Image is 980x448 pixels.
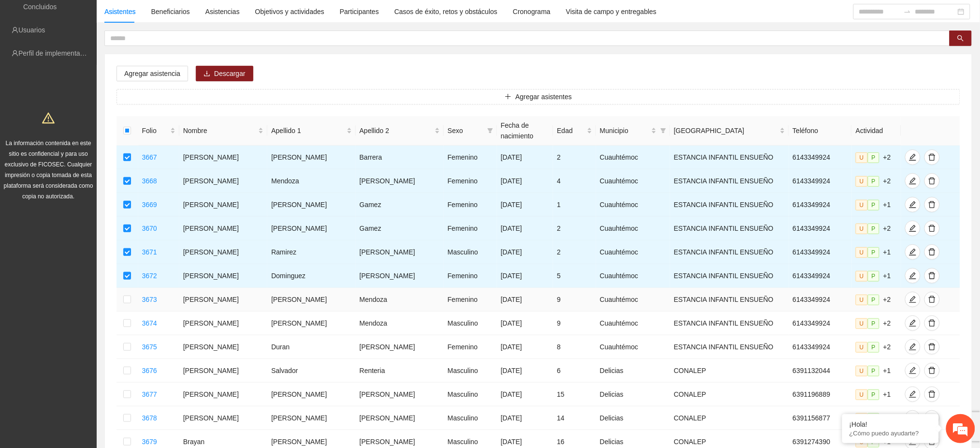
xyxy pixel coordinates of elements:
td: [DATE] [497,335,553,359]
td: Ramirez [267,240,355,264]
span: U [856,200,868,210]
button: delete [924,244,940,260]
td: Masculino [444,383,497,406]
span: Municipio [600,125,649,136]
div: Beneficiarios [151,6,190,17]
span: edit [906,390,920,398]
button: delete [924,315,940,331]
span: swap-right [904,8,911,15]
td: [PERSON_NAME] [356,240,444,264]
span: U [856,271,868,282]
td: 6 [553,359,596,383]
button: plusAgregar asistentes [117,89,960,105]
button: Agregar asistencia [117,66,188,81]
td: [PERSON_NAME] [179,169,267,193]
td: [PERSON_NAME] [179,193,267,217]
td: 6143349924 [789,169,852,193]
td: Femenino [444,335,497,359]
div: Participantes [340,6,379,17]
span: [GEOGRAPHIC_DATA] [674,125,778,136]
td: Femenino [444,217,497,240]
span: filter [485,123,495,138]
span: edit [906,224,920,232]
button: edit [905,363,921,378]
span: P [868,389,879,400]
button: delete [924,149,940,165]
td: Gamez [356,217,444,240]
span: to [904,8,911,15]
td: Gamez [356,193,444,217]
td: Cuauhtémoc [596,288,670,312]
span: U [856,342,868,353]
span: U [856,318,868,329]
td: ESTANCIA INFANTIL ENSUEÑO [670,312,789,335]
span: Descargar [214,68,246,79]
td: [PERSON_NAME] [356,169,444,193]
td: +1 [852,383,901,406]
td: Delicias [596,406,670,430]
td: [DATE] [497,217,553,240]
td: 5 [553,264,596,288]
th: Teléfono [789,116,852,146]
span: U [856,247,868,258]
div: Chatee con nosotros ahora [50,49,162,62]
td: +1 [852,406,901,430]
a: 3669 [142,201,157,209]
span: P [868,366,879,376]
td: [PERSON_NAME] [267,146,355,169]
td: ESTANCIA INFANTIL ENSUEÑO [670,169,789,193]
td: Femenino [444,169,497,193]
span: delete [925,272,939,280]
td: 6391196889 [789,383,852,406]
th: Fecha de nacimiento [497,116,553,146]
td: [DATE] [497,312,553,335]
td: 14 [553,406,596,430]
td: Cuauhtémoc [596,312,670,335]
td: 6391156877 [789,406,852,430]
button: delete [924,339,940,355]
td: ESTANCIA INFANTIL ENSUEÑO [670,288,789,312]
td: 6143349924 [789,264,852,288]
span: U [856,152,868,163]
span: delete [925,248,939,256]
span: P [868,152,879,163]
span: edit [906,272,920,280]
td: [PERSON_NAME] [356,406,444,430]
th: Nombre [179,116,267,146]
td: [PERSON_NAME] [179,217,267,240]
td: [PERSON_NAME] [179,335,267,359]
div: Cronograma [513,6,551,17]
span: Sexo [448,125,483,136]
button: edit [905,244,921,260]
a: 3668 [142,177,157,185]
span: Agregar asistencia [124,68,180,79]
td: Femenino [444,146,497,169]
td: Cuauhtémoc [596,264,670,288]
span: edit [906,177,920,185]
span: delete [925,343,939,351]
span: delete [925,153,939,161]
td: +2 [852,288,901,312]
a: 3670 [142,224,157,232]
td: Masculino [444,359,497,383]
span: download [204,70,210,78]
a: 3674 [142,319,157,327]
span: warning [42,112,55,124]
td: Masculino [444,240,497,264]
a: 3671 [142,248,157,256]
td: Cuauhtémoc [596,240,670,264]
a: 3677 [142,390,157,398]
td: [DATE] [497,146,553,169]
span: edit [906,201,920,209]
td: [PERSON_NAME] [179,359,267,383]
span: Nombre [183,125,256,136]
div: Minimizar ventana de chat en vivo [159,5,182,28]
td: [DATE] [497,240,553,264]
button: delete [924,173,940,189]
td: [DATE] [497,264,553,288]
span: delete [925,177,939,185]
td: [PERSON_NAME] [179,264,267,288]
td: ESTANCIA INFANTIL ENSUEÑO [670,264,789,288]
td: 6391132044 [789,359,852,383]
div: Objetivos y actividades [255,6,324,17]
